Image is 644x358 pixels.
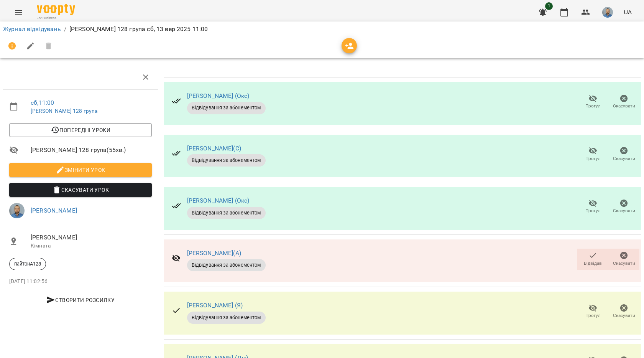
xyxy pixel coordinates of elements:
[9,203,25,218] img: 2a5fecbf94ce3b4251e242cbcf70f9d8.jpg
[613,103,635,109] span: Скасувати
[12,295,149,305] span: Створити розсилку
[37,4,75,15] img: Voopty Logo
[31,108,97,114] a: [PERSON_NAME] 128 група
[187,249,241,257] a: [PERSON_NAME](А)
[3,25,641,34] nav: breadcrumb
[9,123,152,137] button: Попередні уроки
[613,312,635,319] span: Скасувати
[15,165,146,175] span: Змінити урок
[621,5,635,19] button: UA
[3,25,61,33] a: Журнал відвідувань
[577,196,608,218] button: Прогул
[31,207,77,214] a: [PERSON_NAME]
[37,16,75,21] span: For Business
[613,155,635,162] span: Скасувати
[585,208,601,214] span: Прогул
[9,3,28,21] button: Menu
[10,261,46,267] span: пайтонА128
[15,185,146,195] span: Скасувати Урок
[187,210,266,216] span: Відвідування за абонементом
[9,258,46,270] div: пайтонА128
[187,92,250,99] a: [PERSON_NAME] (Окс)
[187,157,266,164] span: Відвідування за абонементом
[187,145,241,152] a: [PERSON_NAME](С)
[31,233,152,242] span: [PERSON_NAME]
[608,196,639,218] button: Скасувати
[31,145,152,155] span: [PERSON_NAME] 128 група ( 55 хв. )
[9,278,152,285] p: [DATE] 11:02:56
[608,249,639,270] button: Скасувати
[613,208,635,214] span: Скасувати
[577,301,608,322] button: Прогул
[31,99,54,106] a: сб , 11:00
[15,125,146,135] span: Попередні уроки
[577,144,608,165] button: Прогул
[577,249,608,270] button: Відвідав
[585,155,601,162] span: Прогул
[64,25,66,34] li: /
[187,104,266,111] span: Відвідування за абонементом
[608,301,639,322] button: Скасувати
[608,91,639,113] button: Скасувати
[577,91,608,113] button: Прогул
[9,163,152,177] button: Змінити урок
[584,260,602,267] span: Відвідав
[613,260,635,267] span: Скасувати
[187,197,250,204] a: [PERSON_NAME] (Окс)
[624,8,632,16] span: UA
[608,144,639,165] button: Скасувати
[585,312,601,319] span: Прогул
[9,183,152,197] button: Скасувати Урок
[187,262,266,269] span: Відвідування за абонементом
[545,2,553,10] span: 1
[187,314,266,321] span: Відвідування за абонементом
[187,302,243,309] a: [PERSON_NAME] (Я)
[585,103,601,109] span: Прогул
[602,7,613,18] img: 2a5fecbf94ce3b4251e242cbcf70f9d8.jpg
[69,25,208,34] p: [PERSON_NAME] 128 група сб, 13 вер 2025 11:00
[31,242,152,250] p: Кімната
[9,293,152,307] button: Створити розсилку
